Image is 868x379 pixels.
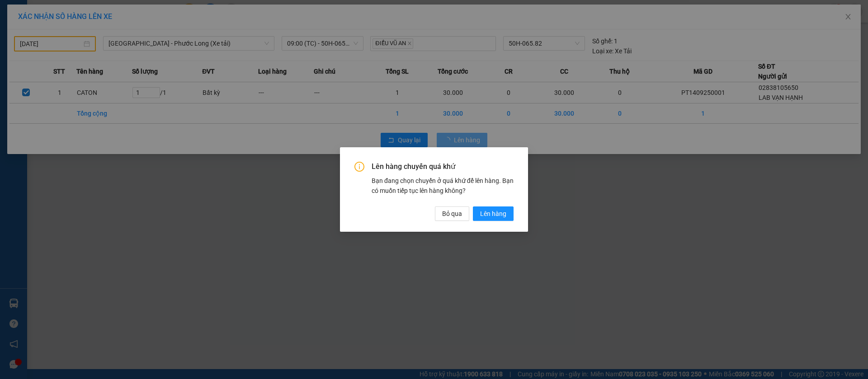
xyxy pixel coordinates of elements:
button: Bỏ qua [435,206,469,221]
span: Bỏ qua [442,209,462,219]
span: info-circle [354,162,364,172]
button: Lên hàng [473,206,514,221]
span: Lên hàng chuyến quá khứ [372,162,514,172]
div: Bạn đang chọn chuyến ở quá khứ để lên hàng. Bạn có muốn tiếp tục lên hàng không? [372,176,514,196]
span: Lên hàng [480,209,506,219]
